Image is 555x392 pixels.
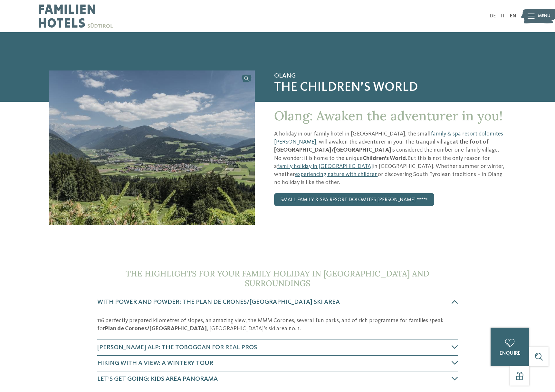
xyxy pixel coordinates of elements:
[491,328,529,366] a: enquire
[274,107,503,124] span: Olang: Awaken the adventurer in you!
[510,14,516,19] a: EN
[274,193,434,206] a: small family & spa resort dolomites [PERSON_NAME] ****ˢ
[97,299,340,305] span: With power and powder: The Plan de Crones/[GEOGRAPHIC_DATA] ski area
[49,70,255,225] img: Family hotel in Olang at the foot of Plan de Corones
[274,139,489,153] strong: at the foot of [GEOGRAPHIC_DATA]/[GEOGRAPHIC_DATA]
[97,317,458,333] p: 116 perfectly prepared kilometres of slopes, an amazing view, the MMM Corones, several fun parks,...
[500,351,521,356] span: enquire
[363,155,407,161] strong: Children’s World.
[105,326,207,331] strong: Plan de Corones/[GEOGRAPHIC_DATA]
[274,130,506,187] p: A holiday in our family hotel in [GEOGRAPHIC_DATA], the small , will awaken the adventurer in you...
[126,268,429,288] span: The highlights for your family holiday in [GEOGRAPHIC_DATA] and surroundings
[274,80,506,95] span: The children’s world
[501,14,505,19] a: IT
[97,360,213,367] span: Hiking with a view: A wintery tour
[295,172,378,177] a: experiencing nature with children
[97,344,257,351] span: [PERSON_NAME] Alp: The toboggan for real pros
[277,163,373,169] a: family holiday in [GEOGRAPHIC_DATA]
[538,13,550,19] span: Menu
[274,72,506,80] span: Olang
[97,376,218,382] span: Let’s get going: Kids Area Panorama
[490,14,496,19] a: DE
